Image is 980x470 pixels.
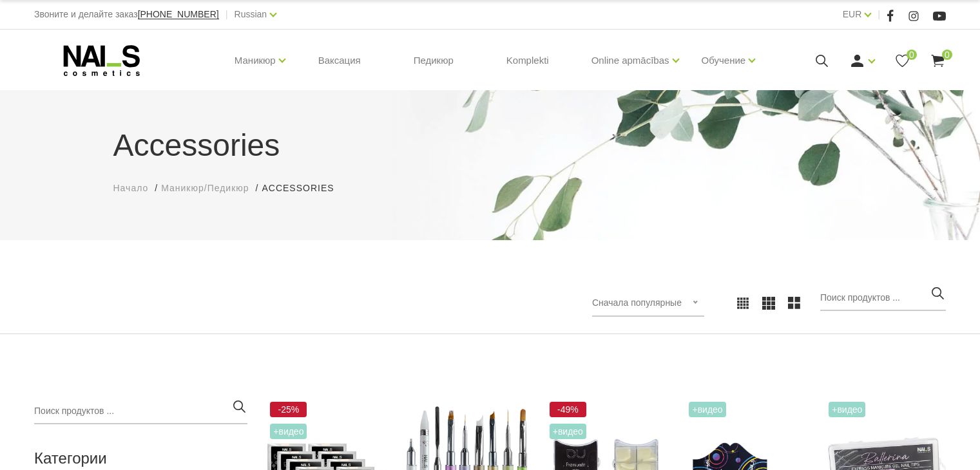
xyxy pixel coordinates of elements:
[702,35,746,86] a: Обучение
[843,6,862,22] a: EUR
[113,122,867,169] h1: Accessories
[226,6,228,23] span: |
[820,285,946,311] input: Поиск продуктов ...
[161,182,249,195] a: Маникюр/Педикюр
[235,35,276,86] a: Маникюр
[138,9,219,19] span: [PHONE_NUMBER]
[550,402,586,417] span: -49%
[550,424,586,439] span: +Видео
[592,297,682,308] span: Сначала популярные
[930,53,946,69] a: 0
[113,182,149,195] a: Начало
[308,30,371,91] a: Ваксация
[34,450,247,467] h2: Категории
[403,30,464,91] a: Педикюр
[689,402,725,417] span: +Видео
[496,30,559,91] a: Komplekti
[161,183,249,193] span: Маникюр/Педикюр
[894,53,910,69] a: 0
[34,6,219,23] div: Звоните и делайте заказ
[591,35,669,86] a: Online apmācības
[270,424,307,439] span: +Видео
[262,182,347,195] li: Accessories
[235,6,267,22] a: Russian
[907,50,917,60] span: 0
[270,402,307,417] span: -25%
[34,399,247,424] input: Поиск продуктов ...
[829,402,865,417] span: +Видео
[878,6,880,23] span: |
[138,10,219,19] a: [PHONE_NUMBER]
[113,183,149,193] span: Начало
[942,50,952,60] span: 0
